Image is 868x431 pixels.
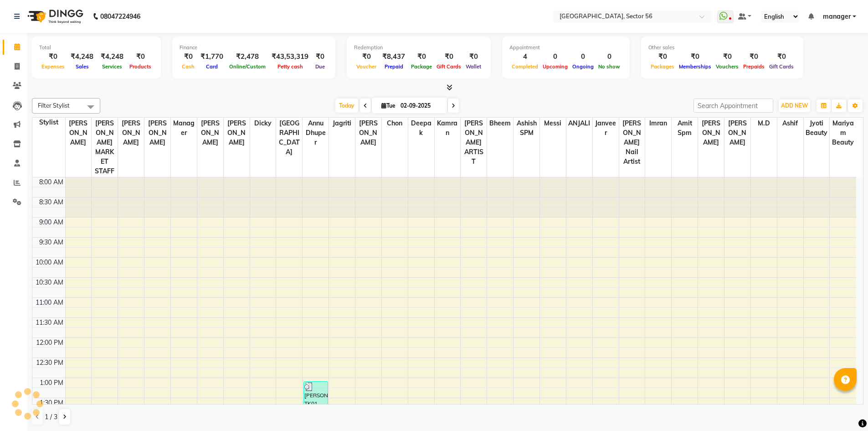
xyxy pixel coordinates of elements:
[275,63,305,70] span: Petty cash
[463,52,483,62] div: ₹0
[645,118,671,129] span: imran
[250,118,276,129] span: dicky
[509,52,540,62] div: 4
[648,63,677,70] span: Packages
[37,197,65,207] div: 8:30 AM
[693,99,773,113] input: Search Appointment
[34,338,65,348] div: 12:00 PM
[514,118,539,139] span: Ashish SPM
[197,52,227,62] div: ₹1,770
[38,398,65,408] div: 1:30 PM
[34,318,65,327] div: 11:30 AM
[672,118,698,139] span: amit spm
[714,63,741,70] span: Vouchers
[509,44,622,52] div: Appointment
[566,118,592,129] span: ANJALI
[32,118,65,127] div: Stylist
[37,218,65,227] div: 9:00 AM
[335,99,358,113] span: Today
[382,63,406,70] span: Prepaid
[66,118,92,148] span: [PERSON_NAME]
[751,118,777,129] span: M.D
[619,118,645,167] span: [PERSON_NAME] nail artist
[677,63,714,70] span: Memberships
[39,52,67,62] div: ₹0
[34,298,65,307] div: 11:00 AM
[180,52,197,62] div: ₹0
[118,118,144,148] span: [PERSON_NAME]
[355,118,381,148] span: [PERSON_NAME]
[354,52,379,62] div: ₹0
[540,63,570,70] span: Upcoming
[34,278,65,287] div: 10:30 AM
[648,44,796,52] div: Other sales
[34,258,65,267] div: 10:00 AM
[596,63,622,70] span: No show
[354,63,379,70] span: Voucher
[714,52,741,62] div: ₹0
[409,63,434,70] span: Package
[570,63,596,70] span: Ongoing
[379,102,398,109] span: Tue
[38,102,70,109] span: Filter Stylist
[570,52,596,62] div: 0
[127,63,154,70] span: Products
[303,118,329,148] span: annu dhuper
[354,44,483,52] div: Redemption
[463,63,483,70] span: Wallet
[100,4,140,29] b: 08047224946
[224,118,250,148] span: [PERSON_NAME]
[434,63,463,70] span: Gift Cards
[408,118,434,139] span: deepak
[777,118,803,129] span: ashif
[823,12,851,21] span: manager
[540,52,570,62] div: 0
[171,118,197,139] span: manager
[127,52,154,62] div: ₹0
[227,52,268,62] div: ₹2,478
[435,118,461,139] span: kamran
[180,44,328,52] div: Finance
[487,118,513,129] span: bheem
[781,102,808,109] span: ADD NEW
[648,52,677,62] div: ₹0
[312,52,328,62] div: ₹0
[741,63,767,70] span: Prepaids
[767,63,796,70] span: Gift Cards
[804,118,830,139] span: jyoti beauty
[92,118,118,177] span: [PERSON_NAME] MARKET STAFF
[830,118,856,148] span: mariyam beauty
[39,44,154,52] div: Total
[100,63,124,70] span: Services
[144,118,170,148] span: [PERSON_NAME]
[461,118,487,167] span: [PERSON_NAME] ARTIST
[593,118,619,139] span: janveer
[398,99,443,113] input: 2025-09-02
[45,412,57,422] span: 1 / 3
[276,118,302,158] span: [GEOGRAPHIC_DATA]
[227,63,268,70] span: Online/Custom
[767,52,796,62] div: ₹0
[741,52,767,62] div: ₹0
[39,63,67,70] span: Expenses
[540,118,566,129] span: messi
[180,63,197,70] span: Cash
[197,118,223,148] span: [PERSON_NAME]
[204,63,220,70] span: Card
[67,52,97,62] div: ₹4,248
[509,63,540,70] span: Completed
[37,177,65,187] div: 8:00 AM
[313,63,327,70] span: Due
[268,52,312,62] div: ₹43,53,319
[382,118,408,129] span: chon
[37,238,65,247] div: 9:30 AM
[38,378,65,388] div: 1:00 PM
[779,99,810,112] button: ADD NEW
[724,118,750,148] span: [PERSON_NAME]
[34,358,65,368] div: 12:30 PM
[379,52,409,62] div: ₹8,437
[23,4,86,29] img: logo
[329,118,355,129] span: jagriti
[409,52,434,62] div: ₹0
[677,52,714,62] div: ₹0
